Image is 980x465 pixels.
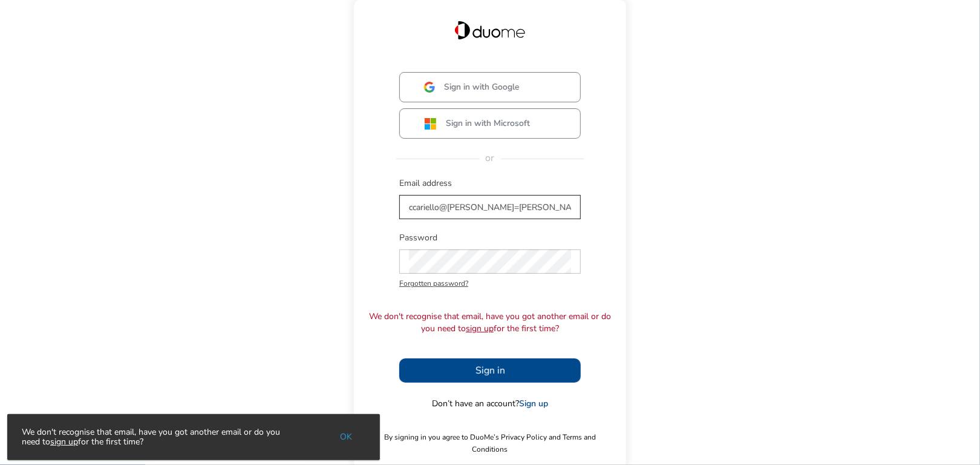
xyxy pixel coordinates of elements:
div: We don't recognise that email, have you got another email or do you need to for the first time? [22,427,298,447]
button: Sign in with Microsoft [399,108,581,139]
span: Sign in [475,363,505,378]
span: Forgotten password? [399,277,581,289]
span: By signing in you agree to DuoMe’s Privacy Policy and Terms and Conditions [366,431,614,455]
a: sign up [466,323,494,334]
span: Sign in with Microsoft [446,117,530,130]
p: We don't recognise that email, have you got another email or do you need to for the first time? [366,311,614,335]
span: Sign in with Google [444,81,520,93]
span: or [480,151,501,165]
img: ms.svg [424,117,437,130]
span: Password [399,232,581,244]
button: Sign in [399,358,581,383]
button: OK [327,426,365,448]
span: Don’t have an account? [432,398,548,410]
span: Email address [399,177,581,190]
button: Sign in with Google [399,72,581,102]
img: Duome [455,21,525,39]
img: google.svg [424,82,435,93]
a: sign up [50,436,78,447]
a: Sign up [519,398,548,409]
